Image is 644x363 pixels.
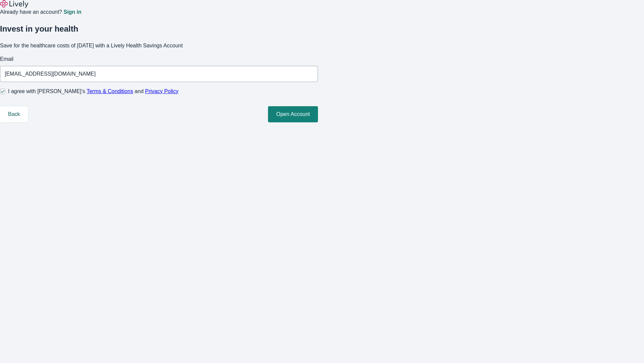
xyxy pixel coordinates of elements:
a: Sign in [63,9,81,15]
button: Open Account [268,106,318,122]
a: Terms & Conditions [87,88,133,94]
span: I agree with [PERSON_NAME]’s and [8,87,178,95]
a: Privacy Policy [145,88,179,94]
